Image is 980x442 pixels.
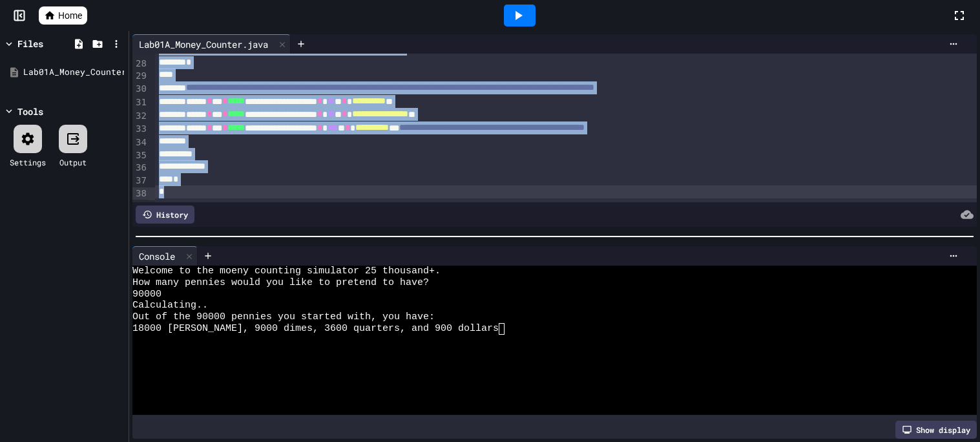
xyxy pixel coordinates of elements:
[132,34,291,54] div: Lab01A_Money_Counter.java
[895,421,977,439] div: Show display
[132,300,208,311] span: Calculating..
[58,9,82,22] span: Home
[132,311,435,323] span: Out of the 90000 pennies you started with, you have:
[136,205,194,224] div: History
[132,289,162,300] span: 90000
[39,6,87,25] a: Home
[132,246,198,266] div: Console
[59,156,87,168] div: Output
[132,83,149,96] div: 30
[132,96,149,110] div: 31
[132,70,149,83] div: 29
[132,174,149,187] div: 37
[10,156,46,168] div: Settings
[132,187,149,200] div: 38
[132,37,275,51] div: Lab01A_Money_Counter.java
[132,249,182,263] div: Console
[132,266,441,277] span: Welcome to the moeny counting simulator 25 thousand+.
[17,105,43,118] div: Tools
[132,162,149,174] div: 36
[132,136,149,149] div: 34
[132,58,149,70] div: 28
[132,110,149,123] div: 32
[132,323,499,335] span: 18000 [PERSON_NAME], 9000 dimes, 3600 quarters, and 900 dollars
[17,37,43,50] div: Files
[132,149,149,162] div: 35
[132,123,149,136] div: 33
[132,277,429,289] span: How many pennies would you like to pretend to have?
[23,66,124,79] div: Lab01A_Money_Counter.java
